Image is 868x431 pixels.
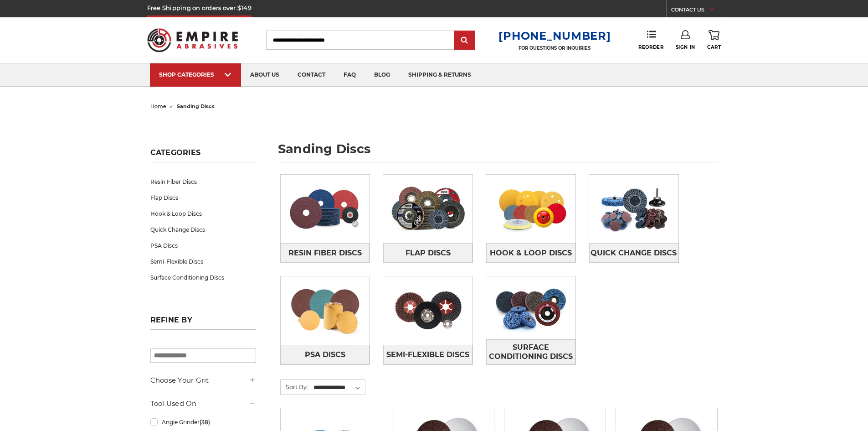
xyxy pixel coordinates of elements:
[150,174,256,190] a: Resin Fiber Discs
[150,270,256,286] a: Surface Conditioning Discs
[150,254,256,270] a: Semi-Flexible Discs
[383,345,473,364] a: Semi-Flexible Discs
[486,177,575,240] img: Hook & Loop Discs
[591,245,677,261] span: Quick Change Discs
[707,30,721,50] a: Cart
[486,339,575,364] a: Surface Conditioning Discs
[334,63,365,87] a: faq
[278,143,718,162] h1: sanding discs
[281,380,308,394] label: Sort By:
[147,22,238,58] img: Empire Abrasives
[498,29,611,42] a: [PHONE_NUMBER]
[150,148,256,162] h5: Categories
[312,381,365,395] select: Sort By:
[589,177,678,240] img: Quick Change Discs
[490,245,572,261] span: Hook & Loop Discs
[487,340,575,364] span: Surface Conditioning Discs
[150,103,166,109] a: home
[498,45,611,51] p: FOR QUESTIONS OR INQUIRIES
[281,279,370,342] img: PSA Discs
[150,398,256,409] h5: Tool Used On
[707,44,721,50] span: Cart
[589,243,678,263] a: Quick Change Discs
[386,347,469,363] span: Semi-Flexible Discs
[159,71,232,78] div: SHOP CATEGORIES
[150,222,256,238] a: Quick Change Discs
[365,63,399,87] a: blog
[200,419,210,426] span: (38)
[383,177,473,240] img: Flap Discs
[406,245,451,261] span: Flap Discs
[383,243,473,263] a: Flap Discs
[676,44,695,50] span: Sign In
[150,206,256,222] a: Hook & Loop Discs
[486,276,575,339] img: Surface Conditioning Discs
[456,31,474,50] input: Submit
[281,177,370,240] img: Resin Fiber Discs
[288,63,334,87] a: contact
[638,44,663,50] span: Reorder
[177,103,215,109] span: sanding discs
[486,243,575,263] a: Hook & Loop Discs
[150,238,256,254] a: PSA Discs
[150,316,256,330] h5: Refine by
[150,414,256,430] a: Angle Grinder(38)
[638,30,663,50] a: Reorder
[671,5,721,17] a: CONTACT US
[383,279,473,342] img: Semi-Flexible Discs
[281,345,370,364] a: PSA Discs
[399,63,480,87] a: shipping & returns
[305,347,345,363] span: PSA Discs
[241,63,288,87] a: about us
[281,243,370,263] a: Resin Fiber Discs
[150,375,256,386] h5: Choose Your Grit
[150,190,256,206] a: Flap Discs
[288,245,362,261] span: Resin Fiber Discs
